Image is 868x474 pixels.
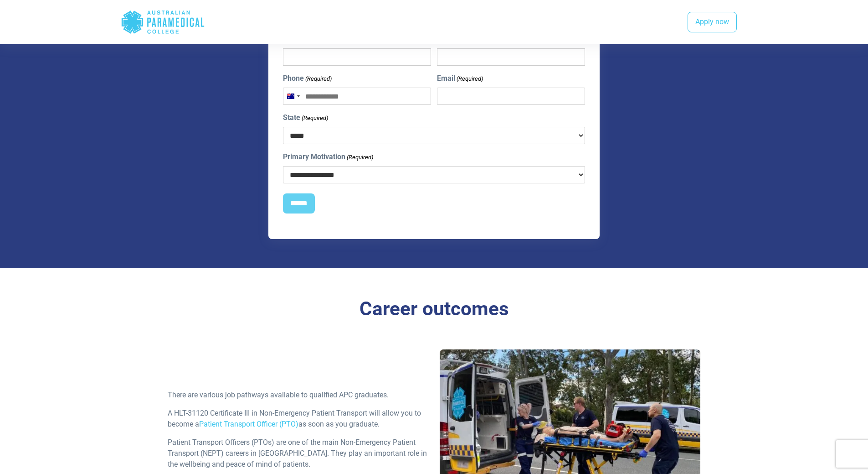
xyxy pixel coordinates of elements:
span: (Required) [346,153,373,162]
a: Apply now [688,12,737,33]
h3: Career outcomes [168,297,701,321]
p: There are various job pathways available to qualified APC graduates. [168,390,429,401]
div: Australian Paramedical College [121,7,205,37]
label: State [283,112,328,123]
label: Primary Motivation [283,151,373,162]
button: Selected country [283,88,303,104]
label: Phone [283,73,332,84]
label: Email [437,73,483,84]
span: (Required) [304,74,332,83]
span: (Required) [456,74,483,83]
a: Patient Transport Officer (PTO) [199,420,298,428]
p: Patient Transport Officers (PTOs) are one of the main Non-Emergency Patient Transport (NEPT) care... [168,437,429,470]
span: (Required) [301,114,328,123]
p: A HLT-31120 Certificate III in Non-Emergency Patient Transport will allow you to become a as soon... [168,408,429,430]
